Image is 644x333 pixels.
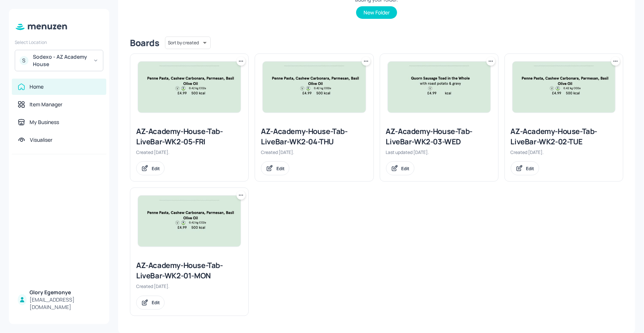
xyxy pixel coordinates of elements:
div: Visualiser [30,136,52,144]
img: 2025-05-29-1748526020478l5f0onfsclp.jpeg [138,196,241,247]
div: My Business [30,119,59,126]
div: AZ-Academy-House-Tab-LiveBar-WK2-03-WED [386,126,492,147]
div: Created [DATE]. [511,149,617,155]
div: AZ-Academy-House-Tab-LiveBar-WK2-01-MON [136,260,242,281]
div: Sort by created [165,35,211,50]
div: AZ-Academy-House-Tab-LiveBar-WK2-05-FRI [136,126,242,147]
img: 2025-05-29-1748526020478l5f0onfsclp.jpeg [263,62,365,113]
div: Glory Egemonye [30,289,100,296]
div: Edit [152,299,160,306]
div: Created [DATE]. [136,149,242,155]
img: 2025-05-29-1748526020478l5f0onfsclp.jpeg [513,62,615,113]
div: Select Location [15,39,103,45]
div: Sodexo - AZ Academy House [33,53,89,68]
div: Created [DATE]. [136,283,242,289]
div: Edit [402,165,410,172]
div: AZ-Academy-House-Tab-LiveBar-WK2-04-THU [261,126,367,147]
div: Last updated [DATE]. [386,149,492,155]
div: Edit [152,165,160,172]
div: AZ-Academy-House-Tab-LiveBar-WK2-02-TUE [511,126,617,147]
div: Home [30,83,44,90]
div: Boards [130,37,159,49]
div: Item Manager [30,101,62,108]
div: Edit [526,165,534,172]
div: Edit [276,165,285,172]
img: 2025-05-29-1748526020478l5f0onfsclp.jpeg [138,62,241,113]
div: S [20,56,28,65]
div: Created [DATE]. [261,149,367,155]
img: 2025-09-05-1757072040896zkiyrn6auqh.jpeg [388,62,490,113]
button: New Folder [356,6,397,19]
div: [EMAIL_ADDRESS][DOMAIN_NAME] [30,296,100,311]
